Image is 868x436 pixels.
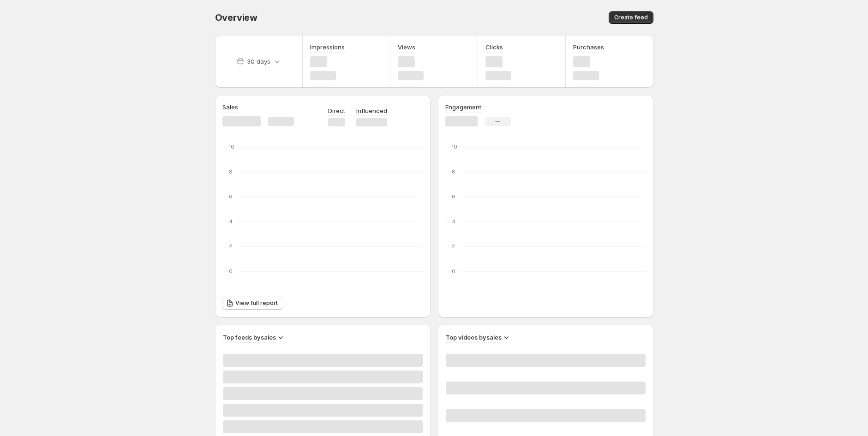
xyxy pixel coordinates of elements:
span: Overview [215,12,257,23]
p: 30 days [247,57,270,66]
p: Influenced [356,106,387,115]
h3: Sales [222,102,238,112]
h3: Purchases [573,42,604,52]
text: 10 [452,143,457,150]
button: Create feed [609,11,653,24]
text: 0 [229,268,233,275]
h3: Engagement [445,102,481,112]
span: Create feed [614,14,648,21]
text: 2 [229,243,232,250]
text: 6 [452,193,455,200]
a: View full report [222,297,283,310]
text: 0 [452,268,455,275]
span: View full report [235,299,278,307]
p: Direct [328,106,345,115]
text: 10 [229,143,234,150]
h3: Clicks [485,42,503,52]
text: 2 [452,243,455,250]
text: 8 [452,168,455,175]
text: 6 [229,193,233,200]
text: 4 [452,218,455,225]
h3: Views [398,42,415,52]
text: 4 [229,218,233,225]
text: 8 [229,168,233,175]
h3: Top videos by sales [446,333,502,342]
h3: Top feeds by sales [223,333,276,342]
h3: Impressions [310,42,345,52]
